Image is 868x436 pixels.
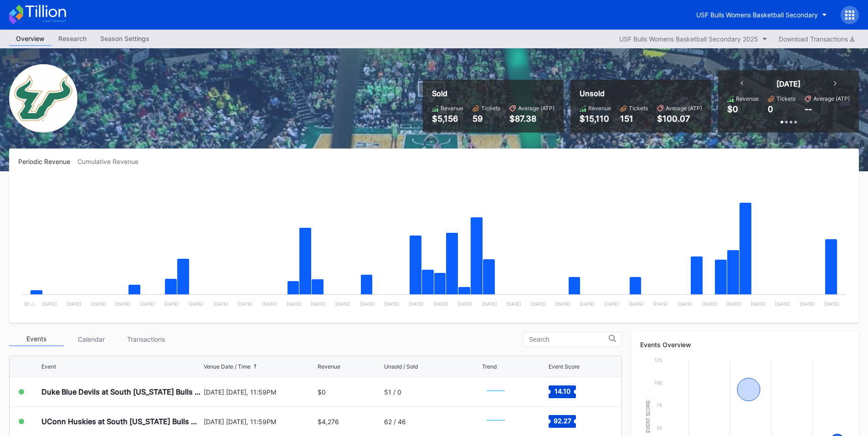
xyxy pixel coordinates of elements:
text: [DATE] [140,301,155,307]
div: Revenue [441,105,463,112]
div: [DATE] [DATE], 11:59PM [204,418,316,426]
div: Unsold [580,89,702,98]
svg: Chart title [18,177,850,313]
div: UConn Huskies at South [US_STATE] Bulls Womens Basketball [41,417,201,426]
text: [DATE] [164,301,179,307]
a: Overview [9,32,51,46]
text: [DATE] [433,301,448,307]
div: $0 [318,388,326,396]
text: [DATE] [824,301,839,307]
div: [DATE] [DATE], 11:59PM [204,388,316,396]
div: [DATE] [776,79,801,88]
text: [DATE] [506,301,521,307]
div: Trend [482,363,497,370]
div: $5,156 [432,114,463,123]
text: [DATE] [237,301,252,307]
div: Sold [432,89,555,98]
text: [DATE] [604,301,619,307]
div: Duke Blue Devils at South [US_STATE] Bulls Womens Basketball [41,387,201,396]
div: Unsold / Sold [384,363,418,370]
div: Periodic Revenue [18,158,77,165]
text: [DATE] [702,301,717,307]
a: Season Settings [93,32,156,46]
div: Events Overview [640,341,850,349]
text: [DATE] [311,301,326,307]
div: $87.38 [509,114,555,123]
text: [DATE] [555,301,570,307]
text: 14.10 [554,387,570,395]
div: USF Bulls Womens Basketball Secondary 2025 [619,35,758,43]
text: 75 [657,402,662,408]
div: -- [805,104,812,114]
text: 92.27 [553,417,571,425]
div: 59 [473,114,500,123]
div: $15,110 [580,114,611,123]
text: 125 [654,357,662,363]
text: [DATE] [482,301,497,307]
div: Average (ATP) [813,95,850,102]
div: Tickets [481,105,500,112]
text: [DATE] [287,301,302,307]
text: [DATE] [360,301,375,307]
text: [DATE] [189,301,204,307]
img: USF_Bulls_Womens_Basketball_Secondary.png [9,64,77,133]
div: Revenue [736,95,759,102]
div: Season Settings [93,32,156,45]
div: Revenue [318,363,340,370]
div: 62 / 46 [384,418,406,426]
text: [DATE] [531,301,546,307]
div: Calendar [64,332,118,346]
div: Research [51,32,93,45]
text: [DATE] [775,301,790,307]
text: 100 [654,380,662,385]
text: [DATE] [335,301,350,307]
div: Average (ATP) [666,105,702,112]
text: [DATE] [91,301,106,307]
div: $0 [727,104,738,114]
div: Average (ATP) [518,105,555,112]
button: USF Bulls Womens Basketball Secondary [689,6,834,23]
text: [DATE] [213,301,228,307]
div: Event [41,363,56,370]
input: Search [529,336,609,343]
text: [DATE] [262,301,277,307]
a: Research [51,32,93,46]
svg: Chart title [482,380,509,403]
div: $4,276 [318,418,339,426]
text: [DATE] [457,301,473,307]
text: [DATE] [42,301,57,307]
text: [DATE] [629,301,644,307]
div: Tickets [629,105,648,112]
text: [DATE] [67,301,82,307]
div: 0 [768,104,773,114]
div: Tickets [776,95,796,102]
text: [DATE] [653,301,668,307]
div: $100.07 [657,114,702,123]
text: 30 J… [24,301,36,307]
text: [DATE] [409,301,424,307]
div: Download Transactions [779,35,854,43]
div: Transactions [118,332,173,346]
text: [DATE] [115,301,130,307]
text: [DATE] [678,301,693,307]
div: USF Bulls Womens Basketball Secondary [696,11,818,19]
text: Event Score [646,400,651,433]
svg: Chart title [482,410,509,433]
div: 151 [620,114,648,123]
div: 51 / 0 [384,388,401,396]
div: Revenue [588,105,611,112]
text: [DATE] [751,301,766,307]
div: Event Score [549,363,580,370]
div: Events [9,332,64,346]
text: [DATE] [580,301,595,307]
text: [DATE] [726,301,741,307]
button: Download Transactions [774,33,859,45]
text: [DATE] [384,301,399,307]
text: 50 [657,425,662,431]
text: [DATE] [800,301,815,307]
div: Venue Date / Time [204,363,251,370]
button: USF Bulls Womens Basketball Secondary 2025 [615,33,772,45]
div: Cumulative Revenue [77,158,146,165]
